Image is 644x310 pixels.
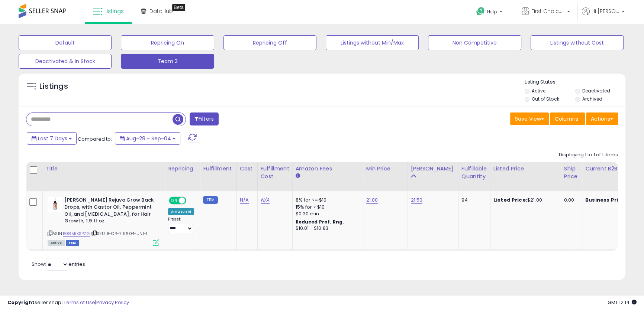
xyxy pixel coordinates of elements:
[168,208,194,215] div: Amazon AI
[608,299,637,306] span: 2025-09-12 12:14 GMT
[115,132,180,145] button: Aug-29 - Sep-04
[121,35,214,50] button: Repricing On
[63,231,90,237] a: B085RKSPZG
[121,54,214,69] button: Team 3
[493,197,555,203] div: $21.00
[550,112,585,125] button: Columns
[126,135,171,142] span: Aug-29 - Sep-04
[461,165,487,180] div: Fulfillable Quantity
[296,204,357,211] div: 15% for > $10
[296,197,357,203] div: 8% for <= $10
[493,165,558,173] div: Listed Price
[149,7,173,15] span: DataHub
[168,165,197,173] div: Repricing
[185,198,197,204] span: OFF
[559,151,618,159] div: Displaying 1 to 1 of 1 items
[411,165,455,173] div: [PERSON_NAME]
[326,35,419,50] button: Listings without Min/Max
[240,165,254,173] div: Cost
[38,135,67,142] span: Last 7 Days
[582,88,610,94] label: Deactivated
[532,96,559,102] label: Out of Stock
[476,7,485,16] i: Get Help
[510,112,549,125] button: Save View
[19,35,112,50] button: Default
[582,96,602,102] label: Archived
[261,165,289,180] div: Fulfillment Cost
[48,197,62,212] img: 31MW9KGTf4L._SL40_.jpg
[296,219,344,225] b: Reduced Prof. Rng.
[585,196,626,203] b: Business Price:
[91,231,147,236] span: | SKU: B-CR-719604-UNI-1
[203,165,233,173] div: Fulfillment
[170,198,179,204] span: ON
[104,7,124,15] span: Listings
[296,165,360,173] div: Amazon Fees
[96,299,129,306] a: Privacy Policy
[48,197,159,245] div: ASIN:
[564,165,579,180] div: Ship Price
[296,173,300,179] small: Amazon Fees.
[411,196,423,204] a: 21.50
[531,35,624,50] button: Listings without Cost
[261,196,270,204] a: N/A
[19,54,112,69] button: Deactivated & In Stock
[493,196,527,203] b: Listed Price:
[64,197,155,226] b: [PERSON_NAME] Rejuva Grow Back Drops, with Castor Oil, Peppermint Oil, and [MEDICAL_DATA], for Ha...
[532,88,545,94] label: Active
[64,299,95,306] a: Terms of Use
[39,81,68,92] h5: Listings
[555,115,578,123] span: Columns
[428,35,521,50] button: Non Competitive
[48,240,65,246] span: All listings currently available for purchase on Amazon
[525,79,625,86] p: Listing States:
[582,7,625,24] a: Hi [PERSON_NAME]
[168,217,194,234] div: Preset:
[366,165,405,173] div: Min Price
[46,165,162,173] div: Title
[366,196,378,204] a: 21.00
[531,7,565,15] span: First Choice Online
[78,136,112,143] span: Compared to:
[240,196,249,204] a: N/A
[190,112,219,125] button: Filters
[586,112,618,125] button: Actions
[564,197,576,203] div: 0.00
[592,7,619,15] span: Hi [PERSON_NAME]
[7,299,35,306] strong: Copyright
[7,299,129,306] div: seller snap | |
[470,1,510,24] a: Help
[27,132,77,145] button: Last 7 Days
[296,211,357,217] div: $0.30 min
[32,261,85,268] span: Show: entries
[223,35,316,50] button: Repricing Off
[172,4,185,11] div: Tooltip anchor
[66,240,79,246] span: FBM
[461,197,484,203] div: 94
[296,225,357,232] div: $10.01 - $10.83
[487,9,497,15] span: Help
[203,196,218,204] small: FBM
